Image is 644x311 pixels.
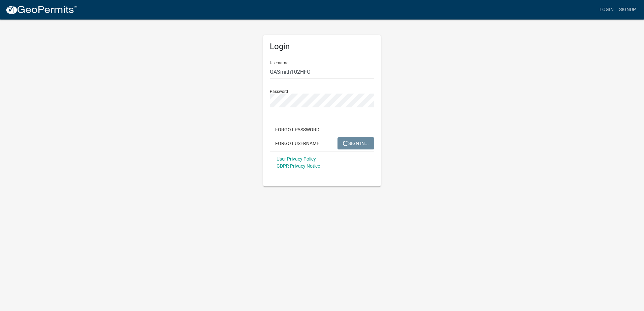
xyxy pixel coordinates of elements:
button: Forgot Username [270,137,325,149]
button: Forgot Password [270,124,325,136]
button: SIGN IN... [337,137,374,149]
a: User Privacy Policy [277,156,316,162]
span: SIGN IN... [343,140,369,146]
a: Signup [616,3,639,16]
a: Login [597,3,616,16]
h5: Login [270,42,374,51]
a: GDPR Privacy Notice [277,163,320,169]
